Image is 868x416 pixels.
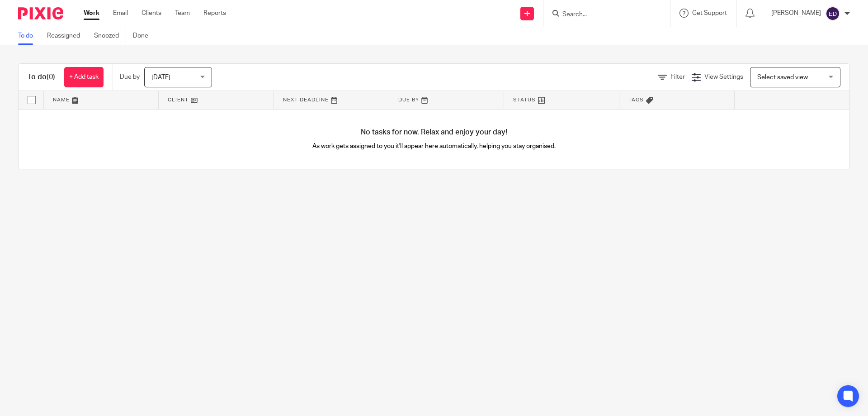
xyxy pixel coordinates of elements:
[151,74,170,81] span: [DATE]
[628,97,644,102] span: Tags
[692,10,727,16] span: Get Support
[47,73,55,81] span: (0)
[120,72,140,81] p: Due by
[84,9,99,18] a: Work
[704,74,743,80] span: View Settings
[175,9,190,18] a: Team
[771,9,821,18] p: [PERSON_NAME]
[757,74,808,81] span: Select saved view
[18,7,63,19] img: Pixie
[94,27,126,45] a: Snoozed
[826,6,840,21] img: svg%3E
[561,11,643,19] input: Search
[226,142,642,151] p: As work gets assigned to you it'll appear here automatically, helping you stay organised.
[18,27,40,45] a: To do
[142,9,161,18] a: Clients
[47,27,87,45] a: Reassigned
[670,74,685,80] span: Filter
[28,72,55,82] h1: To do
[133,27,155,45] a: Done
[203,9,226,18] a: Reports
[64,67,104,87] a: + Add task
[19,128,849,137] h4: No tasks for now. Relax and enjoy your day!
[113,9,128,18] a: Email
